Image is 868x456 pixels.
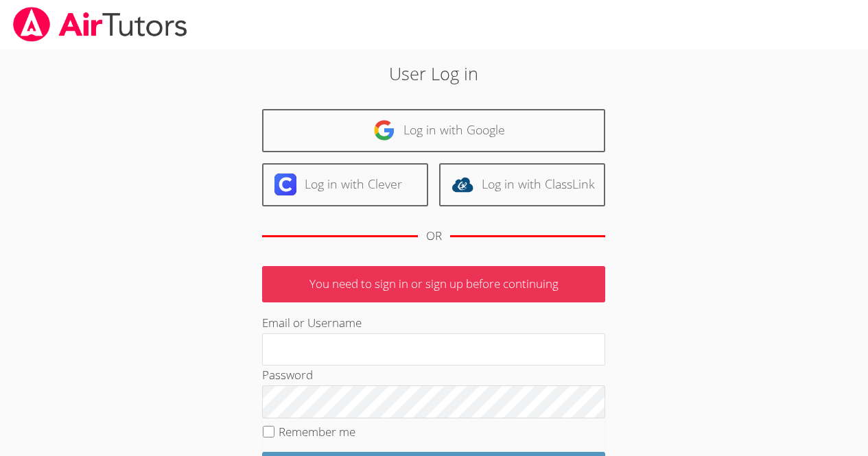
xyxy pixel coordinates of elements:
[426,226,442,246] div: OR
[262,109,605,152] a: Log in with Google
[451,173,473,195] img: classlink-logo-d6bb404cc1216ec64c9a2012d9dc4662098be43eaf13dc465df04b49fa7ab582.svg
[200,60,668,86] h2: User Log in
[279,424,355,440] label: Remember me
[12,7,189,42] img: airtutors_banner-c4298cdbf04f3fff15de1276eac7730deb9818008684d7c2e4769d2f7ddbe033.png
[262,163,428,206] a: Log in with Clever
[262,367,313,383] label: Password
[262,266,605,302] p: You need to sign in or sign up before continuing
[262,315,362,331] label: Email or Username
[373,119,395,141] img: google-logo-50288ca7cdecda66e5e0955fdab243c47b7ad437acaf1139b6f446037453330a.svg
[439,163,605,206] a: Log in with ClassLink
[274,173,296,195] img: clever-logo-6eab21bc6e7a338710f1a6ff85c0baf02591cd810cc4098c63d3a4b26e2feb20.svg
